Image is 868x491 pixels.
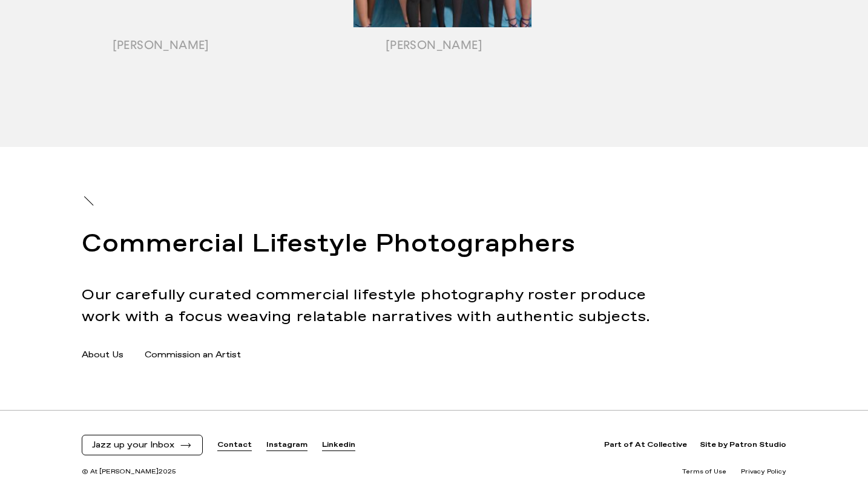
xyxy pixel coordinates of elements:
[682,467,726,476] a: Terms of Use
[82,227,680,263] h2: Commercial Lifestyle Photographers
[322,440,355,450] a: Linkedin
[92,440,192,450] button: Jazz up your Inbox
[604,440,687,450] a: Part of At Collective
[700,440,786,450] a: Site by Patron Studio
[82,349,123,362] a: About Us
[82,284,680,328] p: Our carefully curated commercial lifestyle photography roster produce work with a focus weaving r...
[145,349,241,362] a: Commission an Artist
[92,440,174,450] span: Jazz up your Inbox
[741,467,786,476] a: Privacy Policy
[266,440,307,450] a: Instagram
[217,440,252,450] a: Contact
[82,467,176,476] span: © At [PERSON_NAME] 2025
